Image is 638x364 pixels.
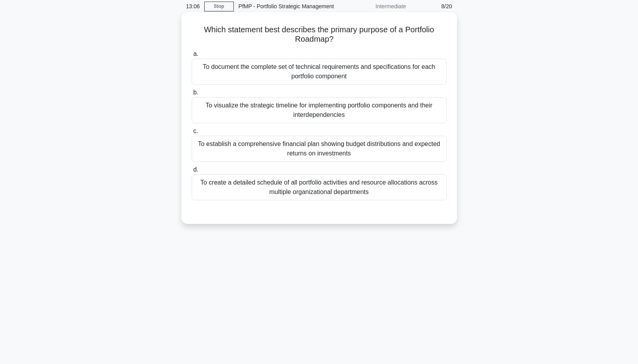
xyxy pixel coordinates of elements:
[193,50,198,57] span: a.
[193,127,198,134] span: c.
[193,89,198,96] span: b.
[193,166,198,173] span: d.
[192,59,447,85] div: To document the complete set of technical requirements and specifications for each portfolio comp...
[191,25,448,44] h5: Which statement best describes the primary purpose of a Portfolio Roadmap?
[192,97,447,123] div: To visualize the strategic timeline for implementing portfolio components and their interdependen...
[192,174,447,200] div: To create a detailed schedule of all portfolio activities and resource allocations across multipl...
[192,136,447,162] div: To establish a comprehensive financial plan showing budget distributions and expected returns on ...
[204,2,234,11] a: Stop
